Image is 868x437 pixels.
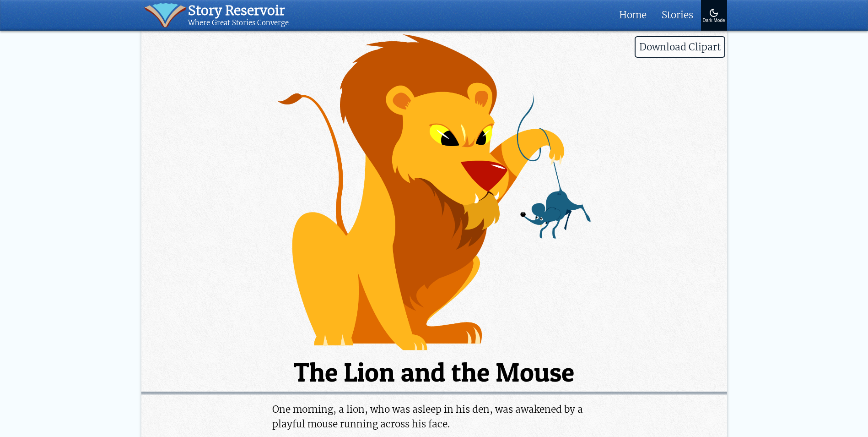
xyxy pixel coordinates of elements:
[144,3,187,27] img: icon of book with waver spilling out.
[708,7,719,18] img: Turn On Dark Mode
[272,402,596,432] p: One morning, a lion, who was asleep in his den, was awakened by a playful mouse running across hi...
[141,341,727,353] a: Download Clipart
[703,18,725,23] div: Dark Mode
[141,34,727,351] img: The Lion and the Mouse children's story.
[188,3,289,19] div: Story Reservoir
[188,19,289,27] div: Where Great Stories Converge
[635,36,725,58] span: Download Clipart
[141,359,727,386] h1: The Lion and the Mouse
